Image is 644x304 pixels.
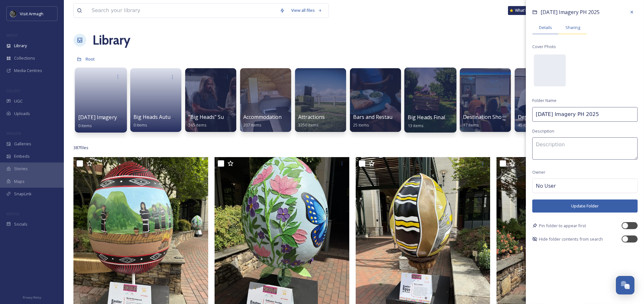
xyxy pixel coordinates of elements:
span: Destination imagery [518,113,567,120]
span: MEDIA [6,33,18,38]
span: 25 items [353,122,369,128]
a: Privacy Policy [23,293,41,301]
a: "Big Heads" Summer Content 2025365 items [188,114,271,128]
span: Description [532,128,554,134]
span: 3250 items [298,122,319,128]
span: UGC [14,98,23,104]
span: Socials [14,221,27,227]
span: Maps [14,178,25,185]
span: SnapLink [14,191,32,197]
a: Destination imagery45 items [518,114,567,128]
span: 387 file s [73,145,88,151]
span: 0 items [78,122,92,128]
a: Attractions3250 items [298,114,325,128]
img: THE-FIRST-PLACE-VISIT-ARMAGH.COM-BLACK.jpg [10,11,17,17]
span: Library [14,43,27,49]
span: Big Heads Final Videos [408,114,463,121]
span: [DATE] Imagery PH 2025 [78,114,139,121]
span: 207 items [243,122,261,128]
span: Uploads [14,111,30,117]
span: 13 items [408,122,424,128]
span: SOCIALS [6,211,19,216]
input: Search your library [88,4,277,18]
span: WIDGETS [6,131,21,136]
span: "Big Heads" Summer Content 2025 [188,113,271,120]
span: 45 items [518,122,534,128]
button: Open Chat [616,276,634,294]
span: Attractions [298,113,325,120]
span: 0 items [133,122,147,128]
a: Bars and Restaurants25 items [353,114,405,128]
span: Galleries [14,141,31,147]
span: COLLECT [6,88,20,93]
span: Accommodation [243,113,282,120]
span: Bars and Restaurants [353,113,405,120]
span: Media Centres [14,68,42,74]
a: Destination Showcase, The Alex, [DATE]17 items [463,114,559,128]
span: Folder Name [532,98,557,104]
input: Name [532,107,638,122]
span: Big Heads Autumn 2025 [133,113,191,120]
span: Stories [14,166,28,172]
span: 17 items [463,122,479,128]
a: [DATE] Imagery PH 20250 items [78,114,139,128]
a: What's New [508,6,540,15]
a: Accommodation207 items [243,114,282,128]
span: Embeds [14,153,30,159]
a: Big Heads Autumn 20250 items [133,114,191,128]
a: View all files [288,4,325,17]
span: Collections [14,55,35,61]
span: Root [86,56,95,62]
a: Library [93,31,130,50]
span: Visit Armagh [20,11,43,17]
span: 365 items [188,122,207,128]
a: Big Heads Final Videos13 items [408,114,463,128]
span: Privacy Policy [23,295,41,300]
a: Root [86,55,95,63]
span: Destination Showcase, The Alex, [DATE] [463,113,559,120]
